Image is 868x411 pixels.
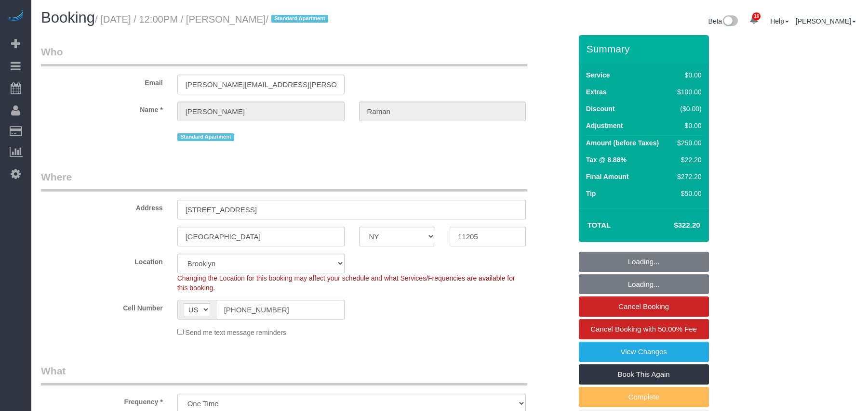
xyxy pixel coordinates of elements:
[359,102,526,121] input: Last Name
[177,133,235,141] span: Standard Apartment
[177,102,345,121] input: First Name
[41,45,527,66] legend: Who
[752,13,761,20] span: 16
[34,394,170,407] label: Frequency *
[673,104,701,114] div: ($0.00)
[586,155,627,165] label: Tax @ 8.88%
[673,70,701,80] div: $0.00
[186,329,286,336] span: Send me text message reminders
[34,102,170,115] label: Name *
[745,10,763,31] a: 16
[673,87,701,97] div: $100.00
[34,254,170,267] label: Location
[579,319,709,339] a: Cancel Booking with 50.00% Fee
[708,17,738,25] a: Beta
[770,17,789,25] a: Help
[579,342,709,362] a: View Changes
[673,138,701,148] div: $250.00
[673,155,701,165] div: $22.20
[579,364,709,385] a: Book This Again
[673,121,701,130] div: $0.00
[796,17,856,25] a: [PERSON_NAME]
[6,10,25,23] img: Automaid Logo
[41,170,527,192] legend: Where
[586,70,610,80] label: Service
[271,15,329,23] span: Standard Apartment
[586,87,607,97] label: Extras
[586,189,596,198] label: Tip
[41,364,527,385] legend: What
[266,14,331,25] span: /
[586,138,659,148] label: Amount (before Taxes)
[177,227,345,246] input: City
[673,172,701,181] div: $272.20
[95,14,331,25] small: / [DATE] / 12:00PM / [PERSON_NAME]
[586,172,629,181] label: Final Amount
[34,300,170,313] label: Cell Number
[450,227,526,246] input: Zip Code
[177,274,515,292] span: Changing the Location for this booking may affect your schedule and what Services/Frequencies are...
[34,75,170,88] label: Email
[41,9,95,26] span: Booking
[645,221,700,230] h4: $322.20
[177,75,345,94] input: Email
[588,221,611,229] strong: Total
[34,200,170,213] label: Address
[579,296,709,317] a: Cancel Booking
[586,104,615,114] label: Discount
[587,43,704,54] h3: Summary
[216,300,345,320] input: Cell Number
[673,189,701,198] div: $50.00
[590,325,697,333] span: Cancel Booking with 50.00% Fee
[722,15,738,28] img: New interface
[586,121,623,130] label: Adjustment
